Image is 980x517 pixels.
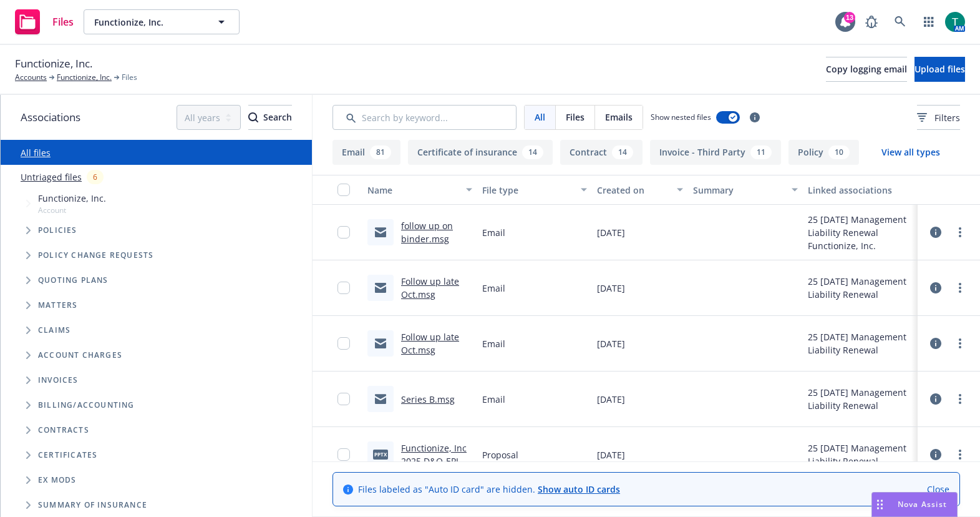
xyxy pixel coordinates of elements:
span: Associations [21,109,80,126]
a: Show auto ID cards [538,483,620,495]
span: Invoices [38,377,79,384]
input: Toggle Row Selected [337,337,350,350]
span: Contracts [38,426,89,434]
button: Filters [917,105,960,130]
a: more [953,391,968,406]
div: 25 [DATE] Management Liability Renewal [808,213,913,239]
button: Functionize, Inc. [84,9,240,34]
span: Nova Assist [898,499,947,510]
input: Toggle Row Selected [337,448,350,461]
a: Functionize, Inc. [57,72,112,83]
a: Follow up late Oct.msg [401,275,459,300]
a: Search [888,9,913,34]
button: Policy [788,140,859,165]
span: Proposal [482,448,518,461]
span: Certificates [38,451,97,459]
a: Functionize, Inc 2025 D&O-EPL Proposal - udpated.pptx [401,442,467,493]
div: 10 [828,145,850,159]
button: View all types [861,140,960,165]
button: Created on [592,175,687,205]
span: Account [38,205,106,215]
span: [DATE] [597,337,625,350]
span: Upload files [915,63,965,75]
div: Linked associations [808,184,913,197]
svg: Search [248,112,258,122]
div: File type [482,184,573,197]
span: Policy change requests [38,252,153,259]
button: Invoice - Third Party [650,140,781,165]
a: Close [927,483,949,496]
input: Toggle Row Selected [337,393,350,405]
span: Email [482,393,505,406]
a: Series B.msg [401,393,455,405]
a: more [953,447,968,462]
span: Files [566,111,585,124]
button: Summary [688,175,803,205]
div: 13 [844,12,855,23]
span: Files [122,72,137,83]
span: pptx [373,450,388,459]
button: Email [332,140,400,165]
div: Name [367,184,458,197]
span: [DATE] [597,226,625,239]
span: [DATE] [597,393,625,406]
button: File type [477,175,592,205]
span: Files [52,17,74,27]
a: Report a Bug [859,9,884,34]
span: Claims [38,327,70,334]
div: 25 [DATE] Management Liability Renewal [808,386,913,412]
button: Copy logging email [826,57,907,82]
span: Filters [934,111,960,124]
input: Search by keyword... [332,105,517,130]
div: 81 [370,145,391,159]
div: 6 [87,170,104,184]
div: Drag to move [872,493,888,516]
a: Switch app [916,9,941,34]
span: Quoting plans [38,277,109,284]
img: photo [945,12,965,32]
a: All files [21,147,51,159]
span: Filters [917,111,960,124]
span: Matters [38,302,77,309]
input: Toggle Row Selected [337,226,350,239]
span: Show nested files [651,112,711,122]
span: Functionize, Inc. [15,56,92,72]
span: Email [482,226,505,239]
div: Search [248,106,292,129]
span: [DATE] [597,448,625,461]
a: Files [10,4,79,39]
div: Functionize, Inc. [808,239,913,252]
span: Billing/Accounting [38,401,135,409]
button: Contract [560,140,643,165]
div: 14 [612,145,633,159]
span: Email [482,337,505,350]
div: 14 [522,145,543,159]
span: Policies [38,227,77,234]
div: Created on [597,184,669,197]
a: Follow up late Oct.msg [401,331,459,356]
a: more [953,336,968,351]
input: Toggle Row Selected [337,282,350,294]
a: follow up on binder.msg [401,220,453,245]
span: Ex Mods [38,476,76,484]
a: Accounts [15,72,47,83]
button: Linked associations [803,175,918,205]
div: 11 [750,145,772,159]
input: Select all [337,184,350,196]
span: Functionize, Inc. [94,16,202,29]
span: Account charges [38,352,122,359]
span: Summary of insurance [38,501,147,509]
button: Name [362,175,477,205]
a: more [953,225,968,240]
div: Tree Example [1,189,312,393]
button: Upload files [915,57,965,82]
span: Copy logging email [826,63,907,75]
span: Functionize, Inc. [38,192,106,205]
a: more [953,280,968,295]
div: Summary [693,184,784,197]
button: SearchSearch [248,105,292,130]
div: 25 [DATE] Management Liability Renewal [808,441,913,468]
button: Nova Assist [871,492,958,517]
span: [DATE] [597,282,625,295]
span: Email [482,282,505,295]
